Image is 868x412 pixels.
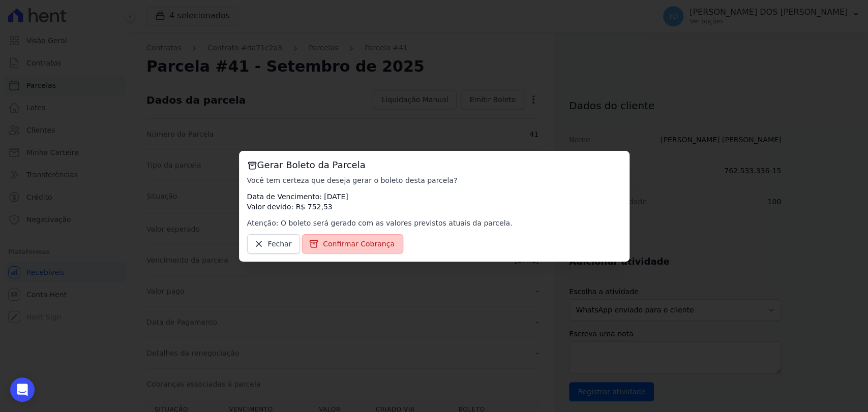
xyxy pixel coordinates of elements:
[323,239,395,249] span: Confirmar Cobrança
[247,192,621,212] p: Data de Vencimento: [DATE] Valor devido: R$ 752,53
[247,175,621,185] p: Você tem certeza que deseja gerar o boleto desta parcela?
[247,218,621,228] p: Atenção: O boleto será gerado com as valores previstos atuais da parcela.
[10,377,35,402] div: Open Intercom Messenger
[247,234,301,253] a: Fechar
[302,234,403,253] a: Confirmar Cobrança
[247,159,621,171] h3: Gerar Boleto da Parcela
[268,239,292,249] span: Fechar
